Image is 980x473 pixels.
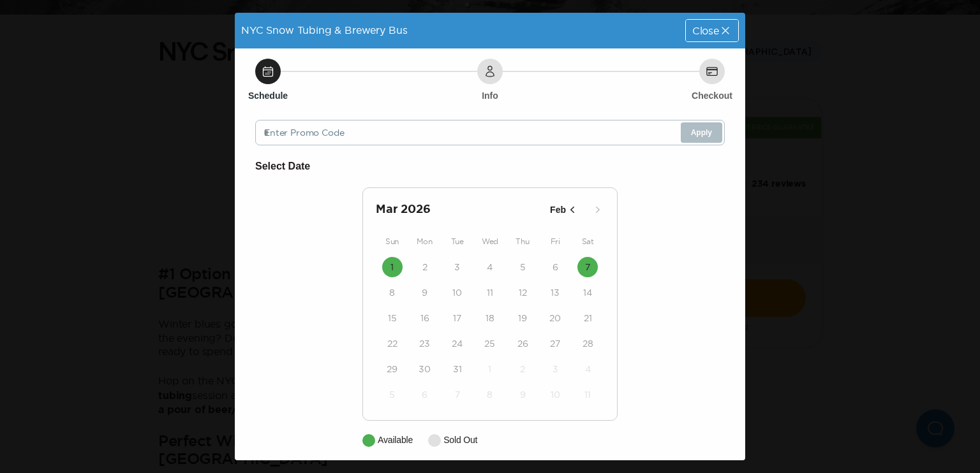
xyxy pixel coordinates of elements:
[551,286,560,299] time: 13
[480,359,500,379] button: 1
[585,261,590,273] time: 7
[512,308,533,328] button: 19
[376,201,546,219] h2: Mar 2026
[584,388,591,401] time: 11
[487,388,493,401] time: 8
[378,433,413,447] p: Available
[480,384,500,405] button: 8
[577,359,598,379] button: 4
[382,308,403,328] button: 15
[415,359,435,379] button: 30
[408,234,441,249] div: Mon
[480,333,500,354] button: 25
[545,359,565,379] button: 3
[512,333,533,354] button: 26
[447,333,468,354] button: 24
[382,359,403,379] button: 29
[447,384,468,405] button: 7
[422,261,427,273] time: 2
[454,261,460,273] time: 3
[389,286,395,299] time: 8
[585,363,591,375] time: 4
[550,203,566,217] p: Feb
[382,384,403,405] button: 5
[488,363,491,375] time: 1
[376,234,408,249] div: Sun
[415,384,435,405] button: 6
[553,363,558,375] time: 3
[583,286,592,299] time: 14
[480,257,500,277] button: 4
[577,333,598,354] button: 28
[387,363,397,375] time: 29
[520,261,526,273] time: 5
[520,388,526,401] time: 9
[512,282,533,303] button: 12
[389,388,395,401] time: 5
[419,337,430,350] time: 23
[545,308,565,328] button: 20
[577,384,598,405] button: 11
[584,312,592,324] time: 21
[550,337,560,350] time: 27
[512,257,533,277] button: 5
[453,363,462,375] time: 31
[480,282,500,303] button: 11
[419,363,431,375] time: 30
[487,286,493,299] time: 11
[549,312,561,324] time: 20
[512,359,533,379] button: 2
[382,333,403,354] button: 22
[415,333,435,354] button: 23
[545,282,565,303] button: 13
[577,308,598,328] button: 21
[452,337,463,350] time: 24
[484,337,495,350] time: 25
[382,257,403,277] button: 1
[583,337,593,350] time: 28
[255,158,725,175] h6: Select Date
[241,24,407,36] span: NYC Snow Tubing & Brewery Bus
[545,384,565,405] button: 10
[415,257,435,277] button: 2
[443,433,477,447] p: Sold Out
[388,312,397,324] time: 15
[390,261,394,273] time: 1
[422,388,427,401] time: 6
[518,312,527,324] time: 19
[577,282,598,303] button: 14
[545,257,565,277] button: 6
[420,312,429,324] time: 16
[512,384,533,405] button: 9
[546,200,583,221] button: Feb
[441,234,473,249] div: Tue
[553,261,558,273] time: 6
[551,388,560,401] time: 10
[507,234,539,249] div: Thu
[415,282,435,303] button: 9
[447,359,468,379] button: 31
[539,234,572,249] div: Fri
[577,257,598,277] button: 7
[486,312,494,324] time: 18
[692,89,732,102] h6: Checkout
[447,257,468,277] button: 3
[692,25,719,36] span: Close
[480,308,500,328] button: 18
[422,286,427,299] time: 9
[520,363,525,375] time: 2
[447,282,468,303] button: 10
[487,261,493,273] time: 4
[248,89,288,102] h6: Schedule
[455,388,460,401] time: 7
[415,308,435,328] button: 16
[482,89,498,102] h6: Info
[382,282,403,303] button: 8
[447,308,468,328] button: 17
[473,234,506,249] div: Wed
[572,234,604,249] div: Sat
[517,337,528,350] time: 26
[453,312,461,324] time: 17
[519,286,527,299] time: 12
[545,333,565,354] button: 27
